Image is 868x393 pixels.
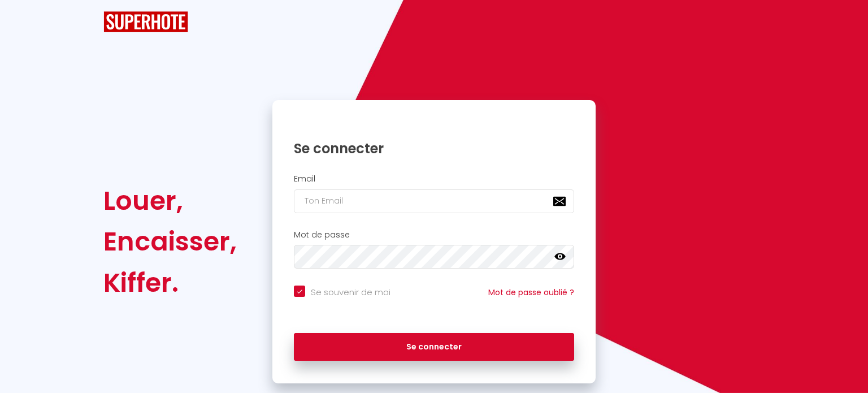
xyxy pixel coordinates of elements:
a: Mot de passe oublié ? [488,287,574,298]
h2: Email [294,174,574,184]
img: SuperHote logo [103,11,188,32]
button: Se connecter [294,333,574,361]
input: Ton Email [294,189,574,213]
div: Encaisser, [103,221,237,262]
h1: Se connecter [294,140,574,157]
h2: Mot de passe [294,230,574,240]
div: Louer, [103,180,237,221]
div: Kiffer. [103,262,237,303]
